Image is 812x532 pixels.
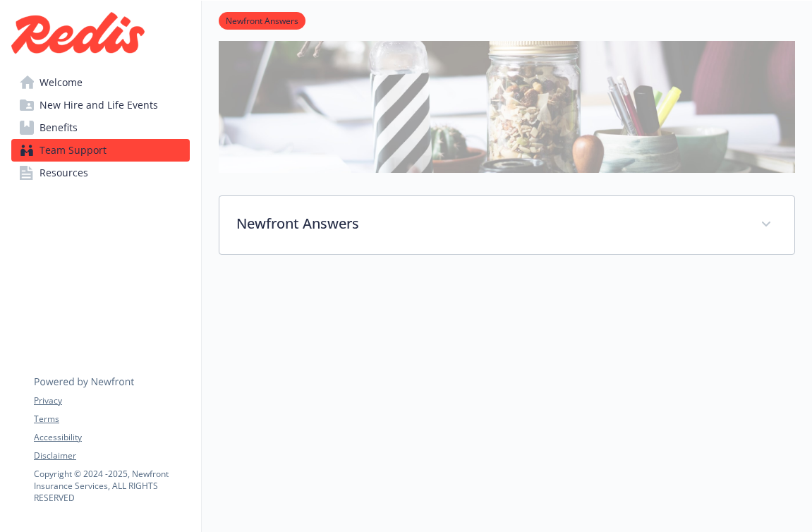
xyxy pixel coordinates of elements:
[219,196,794,254] div: Newfront Answers
[34,468,189,504] p: Copyright © 2024 - 2025 , Newfront Insurance Services, ALL RIGHTS RESERVED
[219,13,305,27] a: Newfront Answers
[11,71,190,94] a: Welcome
[40,94,158,116] span: New Hire and Life Events
[34,449,189,462] a: Disclaimer
[40,162,88,184] span: Resources
[40,139,107,162] span: Team Support
[40,71,83,94] span: Welcome
[40,116,78,139] span: Benefits
[11,94,190,116] a: New Hire and Life Events
[34,394,189,407] a: Privacy
[11,162,190,184] a: Resources
[11,139,190,162] a: Team Support
[11,116,190,139] a: Benefits
[34,413,189,425] a: Terms
[236,213,744,234] p: Newfront Answers
[34,431,189,444] a: Accessibility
